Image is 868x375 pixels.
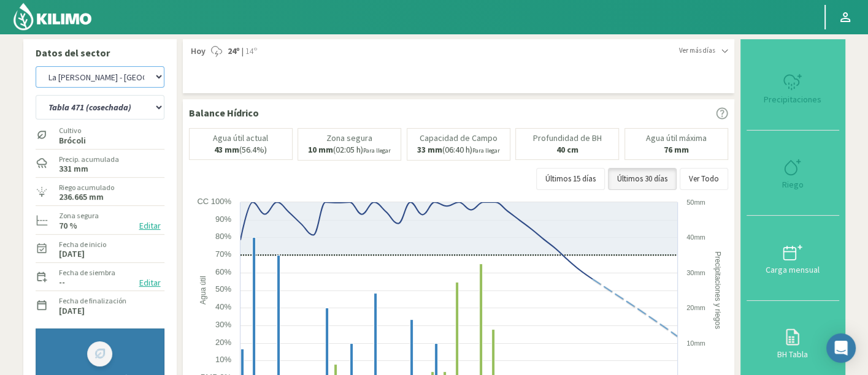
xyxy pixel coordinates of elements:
[59,267,115,278] label: Fecha de siembra
[686,199,705,206] text: 50mm
[308,145,391,155] p: (02:05 h)
[197,197,231,206] text: CC 100%
[59,250,85,258] label: [DATE]
[136,276,164,290] button: Editar
[215,267,231,276] text: 60%
[556,144,578,155] b: 40 cm
[59,137,86,145] label: Brócoli
[59,165,88,173] label: 331 mm
[198,276,207,305] text: Agua útil
[59,154,119,165] label: Precip. acumulada
[12,2,93,31] img: Kilimo
[244,45,257,58] span: 14º
[59,222,77,230] label: 70 %
[214,145,267,154] p: (56.4%)
[472,146,500,154] small: Para llegar
[215,355,231,364] text: 10%
[608,168,677,190] button: Últimos 30 días
[242,45,244,58] span: |
[59,307,85,315] label: [DATE]
[747,216,839,301] button: Carga mensual
[826,333,856,363] div: Open Intercom Messenger
[536,168,605,190] button: Últimos 15 días
[136,219,164,233] button: Editar
[679,45,715,56] span: Ver más días
[750,350,835,358] div: BH Tabla
[215,338,231,347] text: 20%
[417,144,442,155] b: 33 mm
[214,144,239,155] b: 43 mm
[420,134,497,143] p: Capacidad de Campo
[228,45,240,56] strong: 24º
[686,304,705,311] text: 20mm
[308,144,333,155] b: 10 mm
[59,278,65,286] label: --
[363,146,391,154] small: Para llegar
[646,134,707,143] p: Agua útil máxima
[326,134,372,143] p: Zona segura
[747,45,839,131] button: Precipitaciones
[59,295,126,306] label: Fecha de finalización
[59,182,114,193] label: Riego acumulado
[213,134,268,143] p: Agua útil actual
[59,210,99,221] label: Zona segura
[215,320,231,329] text: 30%
[36,45,164,60] p: Datos del sector
[750,95,835,104] div: Precipitaciones
[713,251,722,329] text: Precipitaciones y riegos
[750,180,835,189] div: Riego
[664,144,689,155] b: 76 mm
[747,131,839,216] button: Riego
[215,232,231,241] text: 80%
[533,134,602,143] p: Profundidad de BH
[680,168,728,190] button: Ver Todo
[215,302,231,311] text: 40%
[189,105,259,120] p: Balance Hídrico
[59,193,104,201] label: 236.665 mm
[189,45,205,58] span: Hoy
[686,339,705,347] text: 10mm
[417,145,500,155] p: (06:40 h)
[215,284,231,294] text: 50%
[59,239,106,250] label: Fecha de inicio
[686,269,705,276] text: 30mm
[215,249,231,259] text: 70%
[215,214,231,224] text: 90%
[59,125,86,136] label: Cultivo
[686,233,705,241] text: 40mm
[750,265,835,274] div: Carga mensual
